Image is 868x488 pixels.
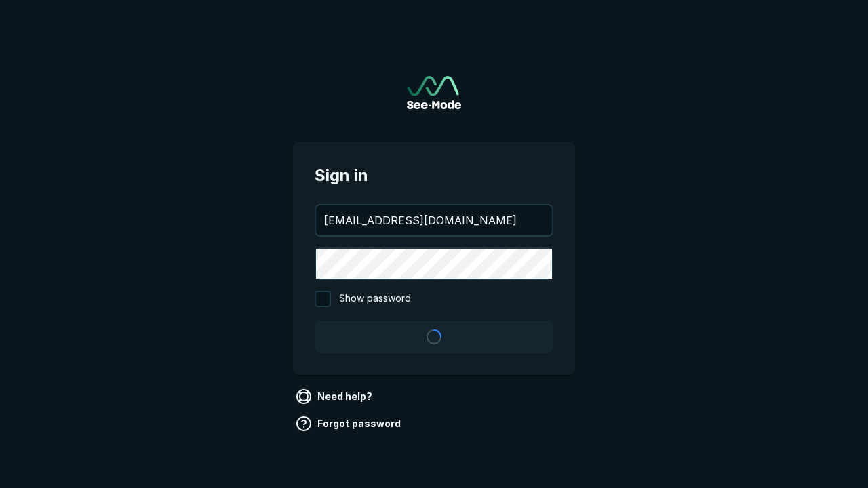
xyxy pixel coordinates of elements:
input: your@email.com [316,205,552,235]
a: Need help? [293,386,378,407]
a: Go to sign in [407,76,461,109]
span: Show password [339,291,411,307]
a: Forgot password [293,413,406,434]
img: See-Mode Logo [407,76,461,109]
span: Sign in [315,163,553,188]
